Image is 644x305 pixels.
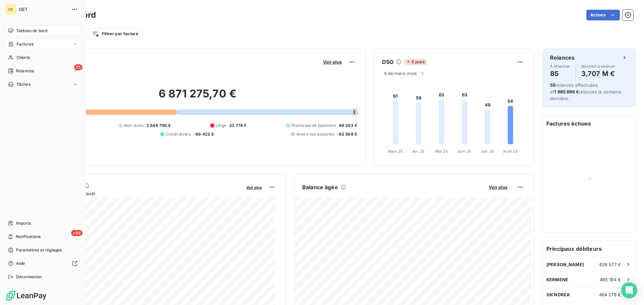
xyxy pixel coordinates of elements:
a: Imports [5,218,80,229]
h4: 85 [550,68,570,79]
span: Voir plus [246,185,262,190]
a: Tâches [5,79,80,90]
span: 32 774 € [229,123,247,129]
button: Filtrer par facture [88,28,143,39]
span: Promesse de paiement [291,123,336,129]
h6: Relances [550,54,575,62]
span: Chiffre d'affaires mensuel [38,190,241,197]
span: [PERSON_NAME] [546,262,584,267]
a: Tableau de bord [5,25,80,36]
button: Actions [586,10,620,20]
div: Open Intercom Messenger [621,282,637,298]
button: Voir plus [487,184,509,190]
span: Déconnexion [16,274,42,280]
a: Aide [5,258,80,269]
span: -66 422 € [194,131,214,137]
span: Aide [16,260,25,266]
h4: 3,707 M € [581,68,615,79]
a: Factures [5,39,80,50]
span: Paramètres et réglages [16,247,62,253]
a: 85Relances [5,66,80,76]
img: Logo LeanPay [5,290,47,301]
span: Montant à relancer [581,64,615,68]
span: Factures [16,41,34,47]
h6: Principaux débiteurs [542,241,636,257]
h6: Factures échues [542,116,636,132]
h2: 6 871 275,70 € [38,87,357,107]
span: 6 derniers mois [384,71,417,76]
span: +99 [71,230,83,236]
span: relances effectuées et relancés la semaine dernière. [550,82,621,101]
tspan: Mai 25 [435,149,448,154]
span: 5 jours [404,59,427,65]
span: Voir plus [323,59,342,65]
span: 85 [74,64,83,70]
div: OE [5,4,16,15]
button: Voir plus [321,59,344,65]
tspan: Août 25 [503,149,518,154]
tspan: Avr. 25 [412,149,425,154]
span: 626 577 € [599,262,621,267]
a: Paramètres et réglages [5,245,80,255]
span: 3 946 706 € [146,123,171,129]
span: Imports [16,220,31,226]
tspan: Juil. 25 [481,149,494,154]
tspan: Juin 25 [458,149,471,154]
button: Voir plus [244,184,264,190]
span: 1 985 696 € [554,89,579,94]
span: 55 [550,82,555,88]
span: Clients [16,55,30,61]
span: -62 568 € [337,131,357,137]
span: 464 278 € [599,292,621,297]
span: Non-échu [124,123,144,129]
span: Litige [216,123,226,129]
span: 465 194 € [600,277,621,282]
span: OET [19,7,67,12]
span: KERMENE [546,277,568,282]
h6: Balance âgée [302,183,338,191]
span: Avoirs non associés [296,131,334,137]
span: Voir plus [489,184,507,190]
a: Clients [5,52,80,63]
span: À effectuer [550,64,570,68]
h6: DSO [382,58,393,66]
span: SN NOREA [546,292,570,297]
tspan: Mars 25 [388,149,403,154]
span: Relances [16,68,34,74]
span: Tâches [16,81,31,87]
span: Notifications [16,234,41,240]
span: Tableau de bord [16,28,47,34]
span: Crédit divers [166,131,191,137]
span: 49 263 € [339,123,357,129]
